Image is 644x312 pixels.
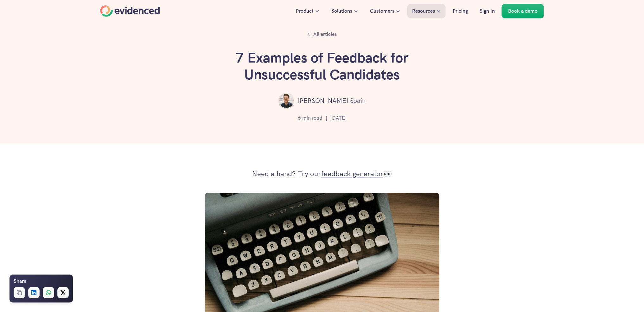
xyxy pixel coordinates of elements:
h6: Share [14,277,26,285]
a: Home [100,5,160,17]
h1: 7 Examples of Feedback for Unsuccessful Candidates [227,50,417,83]
p: [DATE] [330,114,347,122]
p: Product [296,7,314,15]
p: Customers [370,7,394,15]
p: min read [302,114,322,122]
a: Pricing [448,4,473,18]
p: [PERSON_NAME] Spain [297,96,366,106]
p: Book a demo [508,7,538,15]
p: All articles [313,30,337,38]
a: feedback generator [321,169,383,178]
img: "" [278,93,294,109]
p: Need a hand? Try our 👀 [252,168,392,180]
p: Pricing [453,7,468,15]
p: 6 [298,114,301,122]
p: Solutions [331,7,352,15]
p: Sign In [480,7,495,15]
a: All articles [304,29,340,40]
p: | [326,114,327,122]
a: Sign In [475,4,500,18]
p: Resources [412,7,435,15]
a: Book a demo [502,4,544,18]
